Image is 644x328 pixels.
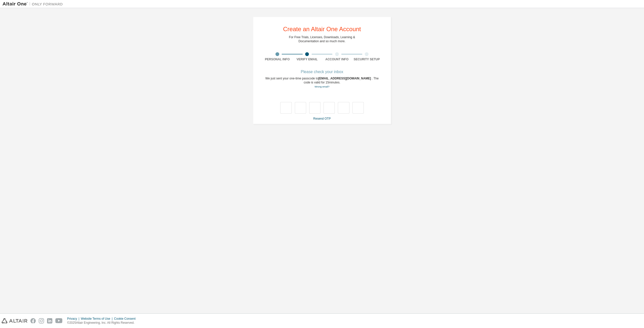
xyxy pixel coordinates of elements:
[2,318,27,323] img: altair_logo.svg
[39,318,44,323] img: instagram.svg
[81,317,114,321] div: Website Terms of Use
[3,2,65,7] img: Altair One
[292,57,322,61] div: Verify Email
[262,70,382,73] div: Please check your inbox
[318,77,372,80] span: [EMAIL_ADDRESS][DOMAIN_NAME]
[289,35,355,43] div: For Free Trials, Licenses, Downloads, Learning & Documentation and so much more.
[47,318,52,323] img: linkedin.svg
[67,317,81,321] div: Privacy
[55,318,63,323] img: youtube.svg
[114,317,138,321] div: Cookie Consent
[262,76,382,89] div: We just sent your one-time passcode to . The code is valid for 15 minutes.
[352,57,382,61] div: Security Setup
[30,318,36,323] img: facebook.svg
[314,85,329,88] a: Go back to the registration form
[313,117,331,120] a: Resend OTP
[322,57,352,61] div: Account Info
[67,321,139,325] p: © 2025 Altair Engineering, Inc. All Rights Reserved.
[262,57,292,61] div: Personal Info
[283,26,361,32] div: Create an Altair One Account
